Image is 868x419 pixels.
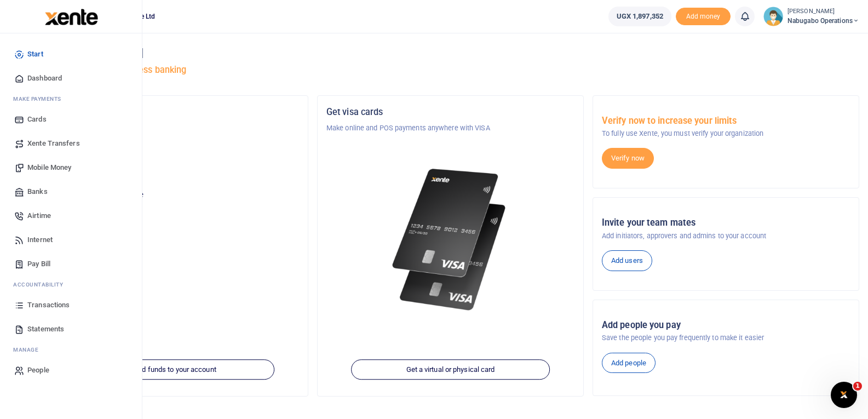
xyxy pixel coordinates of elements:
a: Start [9,42,133,66]
span: Xente Transfers [27,138,80,149]
span: People [27,365,49,376]
span: ake Payments [19,95,61,103]
span: Airtime [27,210,51,221]
span: countability [21,280,63,289]
a: Add funds to your account [76,359,275,380]
a: Pay Bill [9,252,133,276]
img: profile-user [763,7,783,26]
span: anage [19,346,39,354]
a: Mobile Money [9,156,133,180]
a: Transactions [9,293,133,317]
p: Add initiators, approvers and admins to your account [602,231,850,242]
a: Banks [9,180,133,204]
span: Start [27,49,43,60]
span: Banks [27,186,48,197]
h5: Account [51,149,299,160]
span: 1 [853,382,862,391]
li: M [9,90,133,107]
span: UGX 1,897,352 [617,11,663,22]
h5: Welcome to better business banking [42,65,859,76]
h5: Invite your team mates [602,217,850,228]
p: Save the people you pay frequently to make it easier [602,332,850,343]
span: Add money [676,8,731,26]
li: Toup your wallet [676,8,731,26]
h4: Hello [PERSON_NAME] [42,47,859,59]
li: Wallet ballance [604,7,676,26]
small: [PERSON_NAME] [787,7,859,16]
a: Dashboard [9,66,133,90]
span: Internet [27,234,53,245]
a: profile-user [PERSON_NAME] Nabugabo operations [763,7,859,26]
a: UGX 1,897,352 [608,7,671,26]
li: Ac [9,276,133,293]
p: Nabugabo operations [51,165,299,176]
h5: Verify now to increase your limits [602,116,850,127]
a: People [9,358,133,382]
li: M [9,341,133,358]
a: Add people [602,353,656,374]
span: Transactions [27,300,70,311]
a: logo-small logo-large logo-large [44,12,98,20]
p: Namirembe Guest House Ltd [51,123,299,134]
iframe: Intercom live chat [831,382,857,408]
h5: Organization [51,107,299,118]
h5: Get visa cards [326,107,574,118]
span: Pay Bill [27,259,50,269]
a: Get a virtual or physical card [351,359,550,380]
h5: UGX 1,897,352 [51,203,299,214]
span: Cards [27,114,47,125]
span: Dashboard [27,73,62,84]
p: Make online and POS payments anywhere with VISA [326,123,574,134]
img: xente-_physical_cards.png [388,160,513,319]
span: Mobile Money [27,162,71,173]
h5: Add people you pay [602,320,850,331]
p: To fully use Xente, you must verify your organization [602,128,850,139]
a: Cards [9,107,133,131]
a: Statements [9,317,133,341]
a: Internet [9,228,133,252]
img: logo-large [45,9,98,25]
span: Statements [27,324,64,335]
p: Your current account balance [51,190,299,200]
span: Nabugabo operations [787,16,859,26]
a: Xente Transfers [9,131,133,156]
a: Add money [676,12,731,20]
a: Add users [602,250,652,271]
a: Verify now [602,148,654,169]
a: Airtime [9,204,133,228]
